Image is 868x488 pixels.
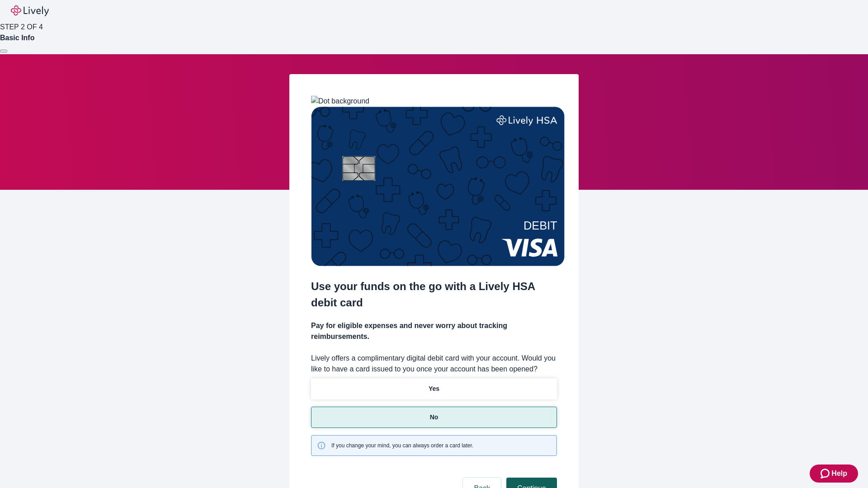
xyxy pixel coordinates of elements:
span: Help [831,468,847,479]
p: No [430,413,439,422]
h2: Use your funds on the go with a Lively HSA debit card [311,278,557,311]
button: Zendesk support iconHelp [810,465,858,483]
img: Dot background [311,96,369,107]
img: Debit card [311,107,565,266]
span: If you change your mind, you can always order a card later. [331,441,473,450]
button: No [311,407,557,428]
img: Lively [11,5,49,16]
h4: Pay for eligible expenses and never worry about tracking reimbursements. [311,320,557,342]
label: Lively offers a complimentary digital debit card with your account. Would you like to have a card... [311,353,557,375]
p: Yes [429,384,439,394]
svg: Zendesk support icon [821,468,831,479]
button: Yes [311,378,557,399]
